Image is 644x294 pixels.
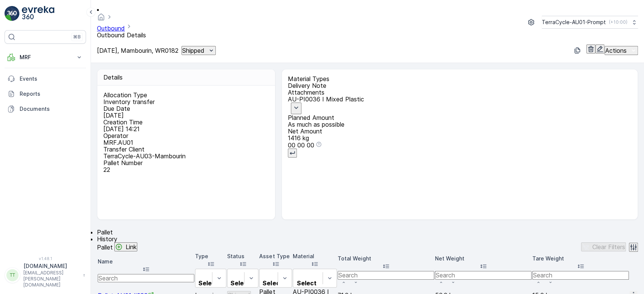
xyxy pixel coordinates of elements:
p: [DOMAIN_NAME] [23,262,79,270]
p: Documents [20,105,83,113]
button: Link [114,242,137,251]
p: Name [98,258,194,265]
p: Net Amount [288,128,632,135]
div: Help Tooltip Icon [316,141,322,149]
a: Events [5,71,86,86]
p: Tare Weight [532,255,629,262]
input: Search [532,271,629,279]
input: Search [338,271,434,279]
p: Details [103,74,123,81]
span: History [97,235,117,243]
p: Pallet Number [103,159,267,166]
input: Search [98,274,194,282]
p: Select [296,280,318,286]
p: Actions [605,47,627,54]
p: Planned Amount [288,114,632,121]
p: As much as possible [288,121,632,128]
p: Select [231,280,250,286]
button: TerraCycle-AU01-Prompt(+10:00) [542,16,638,29]
p: ⌘B [73,34,81,40]
img: logo_light-DOdMpM7g.png [22,6,54,21]
p: Net Weight [435,255,532,262]
button: Actions [604,46,638,55]
a: Documents [5,101,86,116]
p: Attachments [288,89,632,96]
button: MRF [5,50,86,65]
span: v 1.48.1 [5,256,86,261]
p: Delivery Note [288,82,632,89]
input: Search [435,271,532,279]
p: [DATE] 14:21 [103,126,267,132]
p: Select [263,280,282,286]
p: Pallet [97,244,113,251]
p: Creation Time [103,119,267,126]
p: TerraCycle-AU01-Prompt [542,18,606,26]
p: Shipped [182,47,204,54]
p: Events [20,75,83,83]
p: 22 [103,166,267,173]
p: Asset Type [259,253,292,260]
a: Reports [5,86,86,101]
p: Status [227,253,258,260]
span: Pallet [97,228,113,236]
p: MRF.AU01 [103,139,267,146]
p: Clear Filters [592,243,625,250]
p: Reports [20,90,83,98]
p: Select [198,280,218,286]
a: Outbound [97,24,125,32]
p: Material [293,253,337,260]
p: TerraCycle-AU03-Mambourin [103,153,267,159]
p: MRF [20,54,71,61]
p: [EMAIL_ADDRESS][PERSON_NAME][DOMAIN_NAME] [23,270,79,288]
p: ( +10:00 ) [609,19,627,25]
a: Homepage [97,15,105,23]
p: 00 00 00 [288,142,314,149]
p: Operator [103,132,267,139]
button: Clear Filters [581,242,626,251]
p: [DATE] [103,112,267,119]
p: 1416 kg [288,135,632,141]
p: Type [195,253,226,260]
p: Inventory transfer [103,98,267,105]
p: [DATE], Mambourin, WR0182 [97,47,178,54]
p: Allocation Type [103,92,267,98]
p: Due Date [103,105,267,112]
span: Outbound Details [97,31,146,39]
p: Material Types [288,75,632,82]
p: AU-PI0036 I Mixed Plastic [288,96,364,103]
img: logo [5,6,20,21]
button: TT[DOMAIN_NAME][EMAIL_ADDRESS][PERSON_NAME][DOMAIN_NAME] [5,262,86,288]
button: Shipped [181,46,216,55]
p: Total Weight [338,255,434,262]
p: Transfer Client [103,146,267,153]
div: TT [6,269,18,281]
p: Link [126,243,137,250]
